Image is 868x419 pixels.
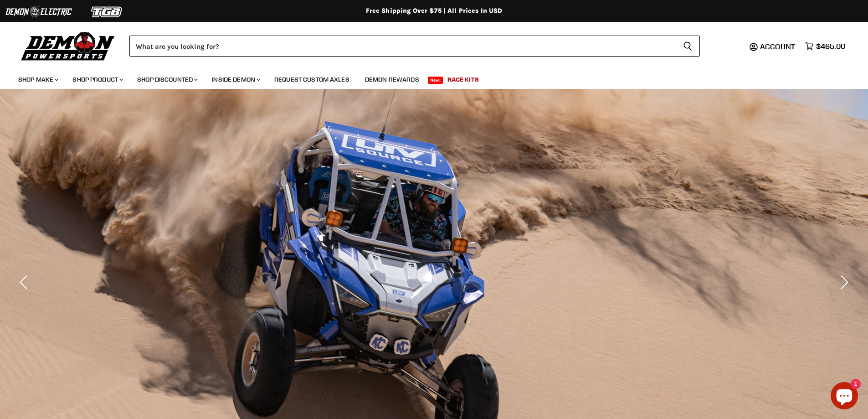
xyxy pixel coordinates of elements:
a: Inside Demon [205,70,266,89]
div: Free Shipping Over $75 | All Prices In USD [70,7,799,15]
form: Product [129,36,700,57]
button: Next [834,273,852,291]
a: Shop Make [11,70,64,89]
button: Search [676,36,700,57]
span: New! [428,77,443,84]
a: Request Custom Axles [267,70,356,89]
span: $465.00 [816,42,845,51]
img: TGB Logo 2 [73,3,141,21]
a: Demon Rewards [358,70,426,89]
button: Previous [16,273,34,291]
ul: Main menu [11,67,843,89]
span: Account [760,42,795,51]
a: Shop Product [66,70,128,89]
input: Search [129,36,676,57]
img: Demon Powersports [18,30,118,62]
a: $465.00 [801,40,850,53]
a: Race Kits [441,70,486,89]
inbox-online-store-chat: Shopify online store chat [828,382,861,412]
a: Account [756,42,801,51]
img: Demon Electric Logo 2 [5,3,73,21]
a: Shop Discounted [130,70,203,89]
